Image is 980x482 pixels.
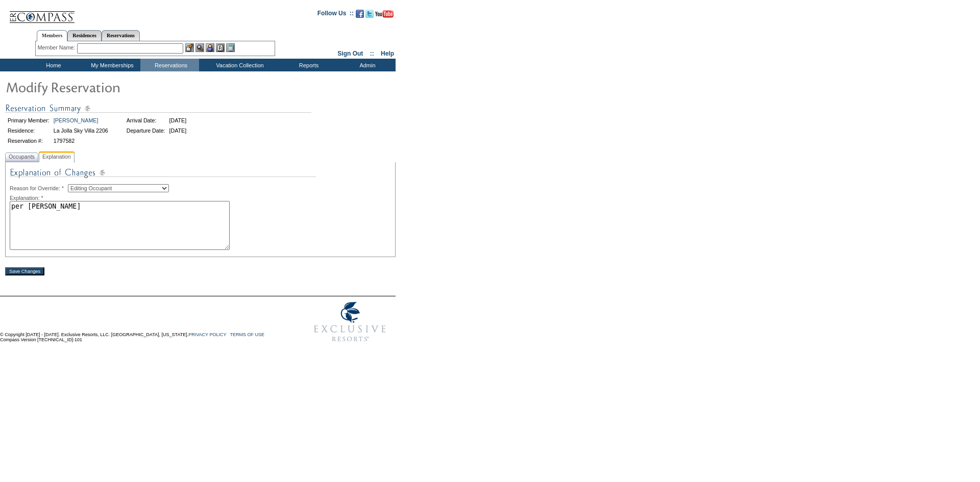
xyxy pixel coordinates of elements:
[6,126,51,135] td: Residence:
[125,126,167,135] td: Departure Date:
[356,10,364,18] img: Become our fan on Facebook
[5,77,209,97] img: Modify Reservation
[216,43,225,52] img: Reservations
[6,136,51,145] td: Reservation #:
[304,296,396,347] img: Exclusive Resorts
[102,30,140,41] a: Reservations
[23,59,82,71] td: Home
[40,151,73,162] span: Explanation
[6,116,51,125] td: Primary Member:
[52,136,110,145] td: 1797582
[195,43,204,52] img: View
[356,13,364,19] a: Become our fan on Facebook
[230,332,265,337] a: TERMS OF USE
[278,59,337,71] td: Reports
[168,116,188,125] td: [DATE]
[370,50,374,57] span: ::
[226,43,235,52] img: b_calculator.gif
[5,267,44,275] input: Save Changes
[365,10,374,18] img: Follow us on Twitter
[140,59,199,71] td: Reservations
[375,10,394,18] img: Subscribe to our YouTube Channel
[185,43,194,52] img: b_edit.gif
[168,126,188,135] td: [DATE]
[337,59,396,71] td: Admin
[38,43,77,52] div: Member Name:
[54,117,99,123] a: [PERSON_NAME]
[9,3,75,23] img: Compass Home
[67,30,102,41] a: Residences
[381,50,394,57] a: Help
[375,13,394,19] a: Subscribe to our YouTube Channel
[10,166,316,184] img: Explanation of Changes
[10,185,68,191] span: Reason for Override: *
[188,332,226,337] a: PRIVACY POLICY
[206,43,214,52] img: Impersonate
[52,126,110,135] td: La Jolla Sky Villa 2206
[10,195,391,201] div: Explanation: *
[337,50,363,57] a: Sign Out
[199,59,278,71] td: Vacation Collection
[125,116,167,125] td: Arrival Date:
[82,59,140,71] td: My Memberships
[5,102,311,115] img: Reservation Summary
[365,13,374,19] a: Follow us on Twitter
[317,9,354,21] td: Follow Us ::
[7,151,37,162] span: Occupants
[37,30,68,41] a: Members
